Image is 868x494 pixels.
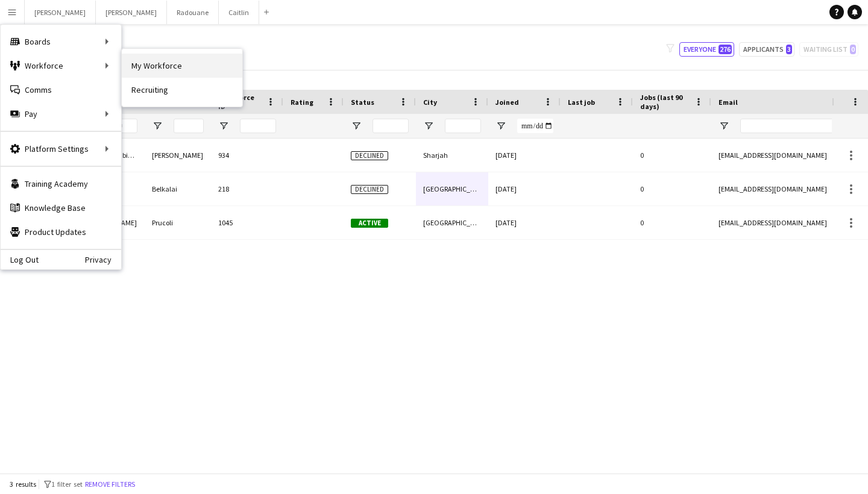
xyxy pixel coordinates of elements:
button: Open Filter Menu [152,120,163,131]
a: Product Updates [1,220,121,244]
div: [GEOGRAPHIC_DATA] [416,206,488,239]
span: Declined [351,185,388,194]
a: Knowledge Base [1,196,121,220]
button: Open Filter Menu [218,120,229,131]
button: Open Filter Menu [423,120,434,131]
button: Remove filters [83,478,137,491]
div: 0 [633,172,711,205]
input: Status Filter Input [373,119,409,133]
span: Rating [291,98,313,107]
span: Status [351,98,374,107]
div: [PERSON_NAME] [145,139,211,172]
a: My Workforce [122,54,242,78]
input: First Name Filter Input [107,119,137,133]
span: 276 [719,45,732,54]
span: 3 [786,45,792,54]
span: City [423,98,437,107]
div: 0 [633,206,711,239]
div: 218 [211,172,283,205]
div: [DATE] [488,172,561,205]
button: Open Filter Menu [495,120,506,131]
span: Active [351,219,388,228]
div: [DATE] [488,139,561,172]
span: Declined [351,151,388,160]
div: 934 [211,139,283,172]
button: Everyone276 [679,42,734,57]
div: Prucoli [145,206,211,239]
button: Open Filter Menu [719,120,729,131]
a: Privacy [85,255,121,264]
div: 0 [633,139,711,172]
span: Jobs (last 90 days) [640,93,690,111]
a: Comms [1,78,121,102]
button: Open Filter Menu [351,120,362,131]
div: [GEOGRAPHIC_DATA] [416,172,488,205]
a: Training Academy [1,172,121,196]
button: Caitlin [219,1,259,24]
input: City Filter Input [445,119,481,133]
div: Platform Settings [1,137,121,161]
div: Boards [1,30,121,54]
div: [DATE] [488,206,561,239]
div: 1045 [211,206,283,239]
span: 1 filter set [51,480,83,489]
div: Workforce [1,54,121,78]
input: Workforce ID Filter Input [240,119,276,133]
input: Joined Filter Input [517,119,553,133]
div: Belkalai [145,172,211,205]
button: [PERSON_NAME] [25,1,96,24]
a: Recruiting [122,78,242,102]
button: Radouane [167,1,219,24]
span: Email [719,98,738,107]
button: Applicants3 [739,42,794,57]
a: Log Out [1,255,39,264]
div: Sharjah [416,139,488,172]
button: [PERSON_NAME] [96,1,167,24]
span: Joined [495,98,519,107]
input: Last Name Filter Input [174,119,204,133]
span: Last job [568,98,595,107]
div: Pay [1,102,121,126]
